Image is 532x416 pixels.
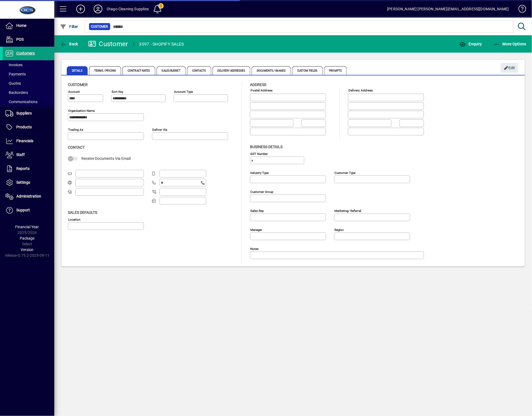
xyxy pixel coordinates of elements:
[250,171,269,174] mat-label: Industry type
[122,66,155,75] span: Contract Rates
[3,107,54,120] a: Suppliers
[68,109,95,113] mat-label: Organisation name
[252,66,291,75] span: Documents / Images
[59,22,80,31] button: Filter
[54,39,84,49] app-page-header-button: Back
[174,90,193,94] mat-label: Account Type
[112,90,123,94] mat-label: Sort key
[68,145,85,150] span: Contact
[21,247,34,252] span: Version
[334,171,356,174] mat-label: Customer type
[3,33,54,46] a: POS
[493,42,527,46] span: More Options
[250,247,259,250] mat-label: Notes
[292,66,322,75] span: Custom Fields
[16,208,30,212] span: Support
[250,209,264,212] mat-label: Sales rep
[250,228,262,231] mat-label: Manager
[89,66,121,75] span: Terms / Pricing
[458,39,483,49] button: Enquiry
[5,90,28,95] span: Backorders
[3,120,54,134] a: Products
[324,66,347,75] span: Prompts
[20,236,34,240] span: Package
[152,128,167,132] mat-label: Deliver via
[5,63,23,67] span: Invoices
[68,217,80,221] mat-label: Location
[16,139,33,143] span: Financials
[501,63,518,73] button: Edit
[3,79,54,88] a: Quotes
[3,60,54,69] a: Invoices
[5,100,37,104] span: Communications
[16,180,30,185] span: Settings
[459,42,482,46] span: Enquiry
[15,225,39,229] span: Financial Year
[72,4,89,14] button: Add
[250,152,268,155] mat-label: GST Number
[213,66,251,75] span: Delivery Addresses
[3,162,54,176] a: Reports
[139,40,184,49] div: 3597 - SHOPIFY SALES
[91,24,108,29] span: Customer
[3,148,54,162] a: Staff
[250,190,273,193] mat-label: Customer group
[3,190,54,203] a: Administration
[16,111,32,115] span: Suppliers
[3,134,54,148] a: Financials
[3,69,54,79] a: Payments
[387,5,509,13] div: [PERSON_NAME] [PERSON_NAME][EMAIL_ADDRESS][DOMAIN_NAME]
[88,40,128,48] div: Customer
[187,66,211,75] span: Contacts
[16,153,25,157] span: Staff
[89,4,107,14] button: Profile
[157,66,186,75] span: Sales Budget
[16,37,24,42] span: POS
[5,72,26,76] span: Payments
[68,90,80,94] mat-label: Account
[68,128,83,132] mat-label: Trading as
[250,82,266,87] span: Address
[5,81,21,85] span: Quotes
[250,145,283,149] span: Business details
[3,204,54,217] a: Support
[334,209,361,212] mat-label: Marketing/ Referral
[68,82,88,87] span: Customer
[60,24,78,29] span: Filter
[3,88,54,97] a: Backorders
[16,125,32,129] span: Products
[59,39,80,49] button: Back
[504,63,515,72] span: Edit
[3,19,54,33] a: Home
[514,1,525,19] a: Knowledge Base
[492,39,528,49] button: More Options
[3,176,54,189] a: Settings
[3,97,54,106] a: Communications
[107,5,149,13] div: Otago Cleaning Supplies
[334,228,344,231] mat-label: Region
[68,210,97,215] span: Sales defaults
[67,66,88,75] span: Details
[81,156,131,161] span: Receive Documents Via Email
[16,166,30,171] span: Reports
[16,51,35,55] span: Customers
[16,23,26,28] span: Home
[60,42,78,46] span: Back
[16,194,41,198] span: Administration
